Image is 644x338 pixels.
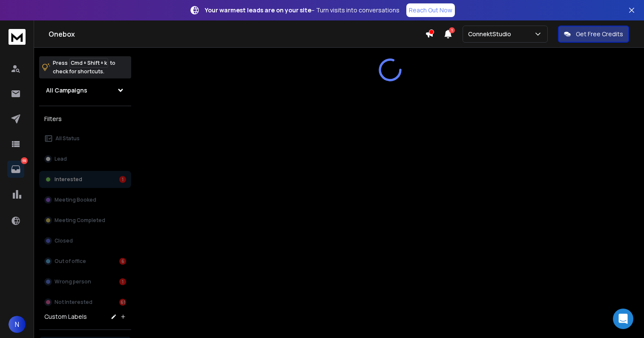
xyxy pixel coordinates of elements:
[449,27,455,33] span: 1
[39,113,131,125] h3: Filters
[7,161,24,178] a: 69
[205,6,311,14] strong: Your warmest leads are on your site
[406,3,455,17] a: Reach Out Now
[53,59,115,76] p: Press to check for shortcuts.
[558,26,629,43] button: Get Free Credits
[468,30,515,38] p: ConnektStudio
[46,86,87,95] h1: All Campaigns
[21,157,28,164] p: 69
[9,29,26,45] img: logo
[44,312,87,321] h3: Custom Labels
[49,29,425,39] h1: Onebox
[409,6,452,14] p: Reach Out Now
[205,6,400,14] p: – Turn visits into conversations
[9,316,26,333] button: N
[39,82,131,99] button: All Campaigns
[576,30,623,38] p: Get Free Credits
[69,58,108,68] span: Cmd + Shift + k
[613,309,633,329] div: Open Intercom Messenger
